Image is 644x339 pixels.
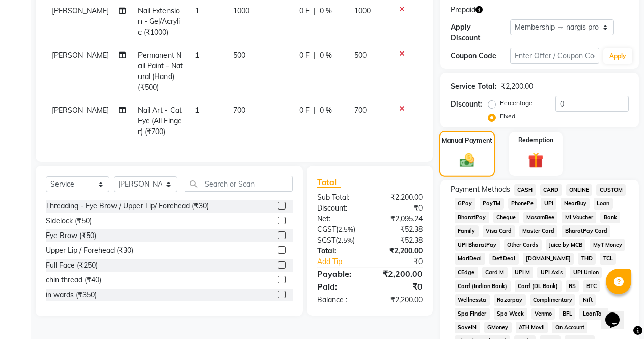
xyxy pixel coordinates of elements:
[233,106,245,115] span: 700
[590,239,625,251] span: MyT Money
[537,267,566,278] span: UPI Axis
[370,203,430,214] div: ₹0
[523,212,558,223] span: MosamBee
[493,212,519,223] span: Cheque
[594,198,613,210] span: Loan
[310,295,370,305] div: Balance :
[370,224,430,235] div: ₹52.38
[512,267,534,278] span: UPI M
[317,177,341,188] span: Total
[310,256,380,267] a: Add Tip
[455,294,490,306] span: Wellnessta
[603,48,632,64] button: Apply
[579,294,596,306] span: Nift
[494,294,526,306] span: Razorpay
[455,267,478,278] span: CEdge
[516,322,548,333] span: ATH Movil
[338,236,353,244] span: 2.5%
[354,50,367,60] span: 500
[233,50,245,60] span: 500
[508,198,537,210] span: PhonePe
[455,225,479,237] span: Family
[138,106,182,136] span: Nail Art - Cat Eye (All Finger) (₹700)
[310,246,370,256] div: Total:
[541,198,556,210] span: UPI
[504,239,542,251] span: Other Cards
[501,81,533,92] div: ₹2,200.00
[455,151,480,169] img: _cash.svg
[514,184,536,196] span: CASH
[540,184,562,196] span: CARD
[451,81,497,92] div: Service Total:
[442,136,493,145] label: Manual Payment
[52,106,109,115] span: [PERSON_NAME]
[455,239,500,251] span: UPI BharatPay
[510,48,599,64] input: Enter Offer / Coupon Code
[601,298,634,329] iframe: chat widget
[195,106,199,115] span: 1
[455,198,475,210] span: GPay
[354,6,371,15] span: 1000
[370,246,430,256] div: ₹2,200.00
[455,212,489,223] span: BharatPay
[185,176,293,192] input: Search or Scan
[46,216,92,226] div: Sidelock (₹50)
[518,136,553,145] label: Redemption
[370,214,430,224] div: ₹2,095.24
[482,267,508,278] span: Card M
[310,224,370,235] div: ( )
[299,6,310,16] span: 0 F
[566,184,593,196] span: ONLINE
[519,225,558,237] span: Master Card
[46,290,97,300] div: in wards (₹350)
[578,253,596,265] span: THD
[138,6,180,37] span: Nail Extension - Gel/Acrylic (₹1000)
[566,280,579,292] span: RS
[515,280,562,292] span: Card (DL Bank)
[559,308,575,320] span: BFL
[233,6,249,15] span: 1000
[314,105,316,116] span: |
[600,253,616,265] span: TCL
[310,268,370,280] div: Payable:
[596,184,626,196] span: CUSTOM
[531,308,555,320] span: Venmo
[562,225,610,237] span: BharatPay Card
[455,253,485,265] span: MariDeal
[489,253,519,265] span: DefiDeal
[320,105,332,116] span: 0 %
[310,280,370,293] div: Paid:
[500,98,533,108] label: Percentage
[314,50,316,61] span: |
[52,50,109,60] span: [PERSON_NAME]
[338,225,353,233] span: 2.5%
[370,235,430,246] div: ₹52.38
[523,151,548,170] img: _gift.svg
[46,245,133,256] div: Upper Lip / Forehead (₹30)
[455,322,480,333] span: SaveIN
[480,198,504,210] span: PayTM
[380,256,430,267] div: ₹0
[523,253,574,265] span: [DOMAIN_NAME]
[451,5,475,15] span: Prepaid
[370,268,430,280] div: ₹2,200.00
[310,192,370,203] div: Sub Total:
[46,201,209,212] div: Threading - Eye Brow / Upper Lip/ Forehead (₹30)
[370,192,430,203] div: ₹2,200.00
[570,267,602,278] span: UPI Union
[562,212,596,223] span: MI Voucher
[500,112,515,121] label: Fixed
[546,239,586,251] span: Juice by MCB
[451,22,510,43] div: Apply Discount
[138,50,183,92] span: Permanent Nail Paint - Natural (Hand) (₹500)
[530,294,576,306] span: Complimentary
[46,230,96,241] div: Eye Brow (₹50)
[310,203,370,214] div: Discount:
[46,275,101,285] div: chin thread (₹40)
[310,235,370,246] div: ( )
[583,280,600,292] span: BTC
[451,50,510,61] div: Coupon Code
[317,236,335,245] span: SGST
[195,50,199,60] span: 1
[320,6,332,16] span: 0 %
